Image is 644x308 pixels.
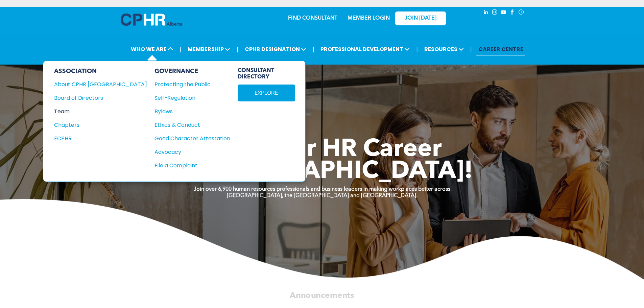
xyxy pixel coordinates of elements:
span: To [GEOGRAPHIC_DATA]! [171,160,473,184]
a: Self-Regulation [154,94,230,102]
div: Ethics & Conduct [154,121,223,129]
span: CONSULTANT DIRECTORY [238,68,295,80]
div: About CPHR [GEOGRAPHIC_DATA] [54,80,138,89]
span: Announcements [290,291,354,300]
span: RESOURCES [422,43,466,55]
div: Chapters [54,121,138,129]
a: Bylaws [154,107,230,116]
li: | [180,42,181,56]
div: Self-Regulation [154,94,223,102]
a: File a Complaint [154,161,230,170]
div: ASSOCIATION [54,68,147,75]
span: PROFESSIONAL DEVELOPMENT [318,43,412,55]
li: | [313,42,314,56]
li: | [416,42,418,56]
a: FIND CONSULTANT [288,16,337,21]
a: Chapters [54,121,147,129]
a: About CPHR [GEOGRAPHIC_DATA] [54,80,147,89]
a: Protecting the Public [154,80,230,89]
li: | [470,42,472,56]
div: FCPHR [54,134,138,143]
div: File a Complaint [154,161,223,170]
span: WHO WE ARE [129,43,175,55]
a: Ethics & Conduct [154,121,230,129]
a: MEMBER LOGIN [348,16,390,21]
a: CAREER CENTRE [476,43,525,55]
a: instagram [491,8,499,18]
a: Team [54,107,147,116]
a: EXPLORE [238,85,295,101]
span: MEMBERSHIP [186,43,232,55]
div: Advocacy [154,148,223,156]
strong: Join over 6,900 human resources professionals and business leaders in making workplaces better ac... [194,187,450,192]
li: | [237,42,238,56]
div: Good Character Attestation [154,134,223,143]
a: Advocacy [154,148,230,156]
div: Bylaws [154,107,223,116]
div: Team [54,107,138,116]
div: Board of Directors [54,94,138,102]
span: JOIN [DATE] [405,15,436,22]
a: FCPHR [54,134,147,143]
a: Board of Directors [54,94,147,102]
a: Social network [518,8,525,18]
a: linkedin [482,8,490,18]
span: CPHR DESIGNATION [243,43,308,55]
a: Good Character Attestation [154,134,230,143]
a: youtube [500,8,507,18]
a: JOIN [DATE] [395,11,446,25]
a: facebook [509,8,516,18]
strong: [GEOGRAPHIC_DATA], the [GEOGRAPHIC_DATA] and [GEOGRAPHIC_DATA]. [227,193,418,198]
span: Take Your HR Career [202,138,442,162]
img: A blue and white logo for cp alberta [121,14,182,26]
div: Protecting the Public [154,80,223,89]
div: GOVERNANCE [154,68,230,75]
